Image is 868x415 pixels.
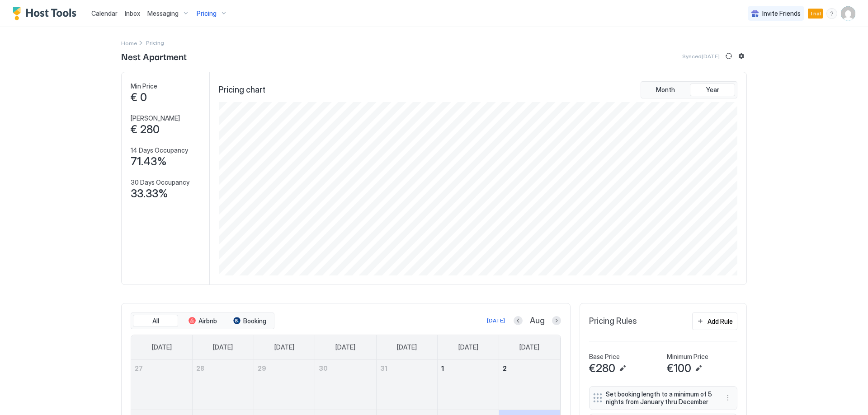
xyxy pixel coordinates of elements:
span: Booking [243,317,266,325]
span: 28 [196,364,204,372]
span: 1 [441,364,444,372]
iframe: Intercom live chat [9,384,31,406]
td: July 28, 2025 [193,360,254,410]
button: Year [690,84,735,96]
span: [PERSON_NAME] [131,114,180,122]
button: Add Rule [692,312,737,330]
a: August 1, 2025 [438,360,499,377]
span: Year [706,86,719,94]
span: Pricing [197,9,217,18]
span: Messaging [147,9,179,18]
span: 71.43% [131,155,167,168]
td: August 2, 2025 [499,360,560,410]
span: 30 Days Occupancy [131,178,189,187]
span: [DATE] [213,343,233,351]
a: Inbox [125,9,140,18]
span: Min Price [131,82,157,90]
div: [DATE] [487,317,505,325]
span: 33.33% [131,187,168,201]
span: Base Price [589,353,620,361]
span: [DATE] [458,343,478,351]
button: Sync prices [723,51,734,61]
a: Wednesday [326,335,364,359]
div: tab-group [131,312,274,330]
span: Pricing chart [219,85,265,95]
span: [DATE] [335,343,355,351]
span: [DATE] [274,343,294,351]
span: [DATE] [152,343,172,351]
span: 30 [319,364,328,372]
span: All [152,317,159,325]
div: tab-group [641,81,737,98]
td: July 29, 2025 [254,360,315,410]
button: Previous month [514,316,523,325]
button: Edit [693,363,704,374]
a: July 31, 2025 [377,360,438,377]
span: Minimum Price [667,353,708,361]
a: Calendar [91,9,118,18]
span: Nest Apartment [121,49,187,63]
span: Set booking length to a minimum of 5 nights from January thru December [606,390,713,406]
span: Aug [530,316,545,326]
span: 2 [503,364,507,372]
a: Thursday [388,335,426,359]
a: Host Tools Logo [13,7,80,20]
span: €280 [589,362,615,375]
span: Invite Friends [762,9,801,18]
button: All [133,315,178,327]
span: Calendar [91,9,118,17]
a: July 27, 2025 [131,360,192,377]
span: [DATE] [397,343,417,351]
button: Booking [227,315,272,327]
button: [DATE] [486,315,506,326]
span: Month [656,86,675,94]
span: [DATE] [519,343,539,351]
a: July 28, 2025 [193,360,254,377]
a: Home [121,38,137,47]
button: Edit [617,363,628,374]
a: August 2, 2025 [499,360,560,377]
button: Airbnb [180,315,225,327]
span: 29 [258,364,266,372]
span: 14 Days Occupancy [131,146,188,154]
div: Breadcrumb [121,38,137,47]
div: Add Rule [708,317,733,326]
a: Friday [449,335,487,359]
a: Tuesday [265,335,303,359]
span: 27 [135,364,143,372]
div: User profile [841,6,855,21]
td: July 31, 2025 [376,360,438,410]
span: Breadcrumb [146,39,164,46]
a: Saturday [510,335,548,359]
div: menu [722,392,733,403]
div: menu [826,8,837,19]
a: Monday [204,335,242,359]
span: Home [121,40,137,47]
a: Sunday [143,335,181,359]
span: Inbox [125,9,140,17]
span: Synced [DATE] [682,53,720,60]
span: € 0 [131,91,147,104]
td: August 1, 2025 [438,360,499,410]
button: Listing settings [736,51,747,61]
td: July 27, 2025 [131,360,193,410]
span: €100 [667,362,691,375]
span: 31 [380,364,387,372]
span: Pricing Rules [589,316,637,326]
span: Airbnb [198,317,217,325]
button: Month [643,84,688,96]
button: Next month [552,316,561,325]
td: July 30, 2025 [315,360,377,410]
button: More options [722,392,733,403]
a: July 30, 2025 [315,360,376,377]
span: Trial [810,9,821,18]
a: July 29, 2025 [254,360,315,377]
span: € 280 [131,123,160,136]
